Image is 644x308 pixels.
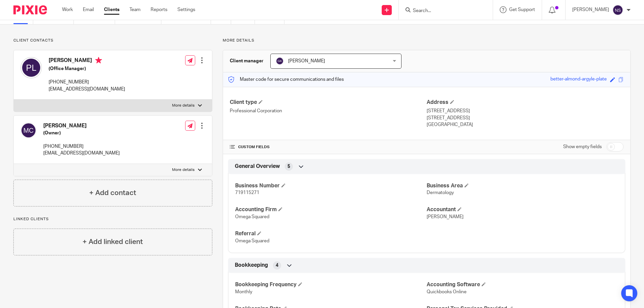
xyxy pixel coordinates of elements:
h5: (Owner) [43,130,120,136]
input: Search [412,8,473,14]
h4: + Add contact [89,188,136,198]
a: Team [129,6,141,13]
span: Omega Squared [235,239,269,243]
p: [EMAIL_ADDRESS][DOMAIN_NAME] [49,86,125,93]
h4: Address [427,99,624,106]
p: [STREET_ADDRESS] [427,108,624,114]
h4: Accounting Firm [235,206,427,213]
span: Quickbooks Online [427,290,467,294]
h4: [PERSON_NAME] [43,122,120,129]
a: Reports [151,6,167,13]
i: Primary [95,57,102,64]
h4: Business Number [235,182,427,189]
a: Clients [104,6,119,13]
img: svg%3E [20,122,37,138]
p: Client contacts [13,38,212,43]
p: [EMAIL_ADDRESS][DOMAIN_NAME] [43,150,120,157]
h4: Client type [230,99,427,106]
span: 4 [276,262,278,269]
img: svg%3E [20,57,42,78]
img: svg%3E [612,5,623,15]
div: better-almond-argyle-plate [550,76,607,83]
h4: Accounting Software [427,281,618,288]
p: Linked clients [13,217,212,222]
h4: + Add linked client [83,237,143,247]
h4: CUSTOM FIELDS [230,144,427,150]
p: [PHONE_NUMBER] [43,143,120,150]
a: Settings [177,6,195,13]
p: More details [172,167,195,173]
span: Bookkeeping [235,262,268,269]
h4: Business Area [427,182,618,189]
img: Pixie [13,5,47,14]
span: General Overview [235,163,280,170]
a: Work [62,6,73,13]
label: Show empty fields [563,143,602,150]
h4: [PERSON_NAME] [49,57,125,65]
span: 719115271 [235,190,259,195]
h4: Accountant [427,206,618,213]
h4: Bookkeeping Frequency [235,281,427,288]
p: [PHONE_NUMBER] [49,79,125,85]
p: [GEOGRAPHIC_DATA] [427,121,624,128]
h4: Referral [235,230,427,237]
span: 5 [287,163,290,170]
p: [PERSON_NAME] [572,6,609,13]
span: Dermatology [427,190,454,195]
p: [STREET_ADDRESS] [427,115,624,121]
span: [PERSON_NAME] [427,214,464,219]
span: Monthly [235,290,252,294]
p: Master code for secure communications and files [228,76,344,83]
p: More details [223,38,631,43]
span: [PERSON_NAME] [288,59,325,63]
p: More details [172,103,195,108]
a: Email [83,6,94,13]
h5: (Office Manager) [49,65,125,72]
h3: Client manager [230,58,264,64]
span: Omega Squared [235,214,269,219]
p: Professional Corporation [230,108,427,114]
span: Get Support [509,7,535,12]
img: svg%3E [276,57,284,65]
